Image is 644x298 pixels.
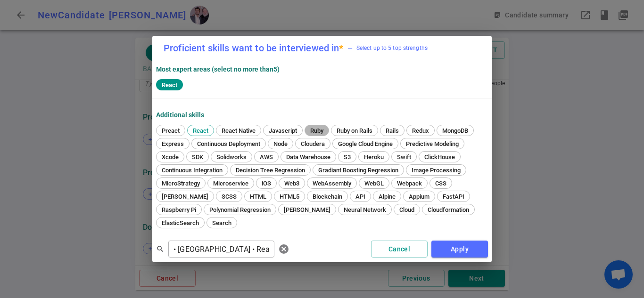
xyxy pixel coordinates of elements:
[297,140,328,147] span: Cloudera
[361,153,387,161] span: Heroku
[403,140,462,147] span: Predictive Modeling
[396,206,418,213] span: Cloud
[431,241,488,258] button: Apply
[258,180,274,187] span: iOS
[439,127,471,134] span: MongoDB
[315,167,402,174] span: Gradiant Boosting Regression
[158,153,182,161] span: Xcode
[340,206,389,213] span: Neural Network
[218,193,240,200] span: SCSS
[158,180,203,187] span: MicroStrategy
[340,153,354,161] span: S3
[209,219,235,226] span: Search
[190,127,212,134] span: React
[405,193,433,200] span: Appium
[218,127,259,134] span: React Native
[375,193,399,200] span: Alpine
[424,206,472,213] span: Cloudformation
[408,167,464,174] span: Image Processing
[347,43,428,53] span: Select up to 5 top strengths
[156,111,204,119] strong: Additional Skills
[394,153,414,161] span: Swift
[156,245,165,253] span: search
[309,180,355,187] span: WebAssembly
[333,127,376,134] span: Ruby on Rails
[164,43,344,53] label: Proficient skills want to be interviewed in
[158,219,202,226] span: ElasticSearch
[439,193,468,200] span: FastAPI
[158,206,199,213] span: Raspberry Pi
[194,140,264,147] span: Continuous Deployment
[206,206,274,213] span: Polynomial Regression
[213,153,250,161] span: Solidworks
[232,167,308,174] span: Decision Tree Regression
[309,193,346,200] span: Blockchain
[361,180,387,187] span: WebGL
[158,193,212,200] span: [PERSON_NAME]
[158,127,183,134] span: Preact
[265,127,300,134] span: Javascript
[189,153,206,161] span: SDK
[158,81,181,89] span: React
[281,206,334,213] span: [PERSON_NAME]
[281,180,303,187] span: Web3
[283,153,334,161] span: Data Warehouse
[210,180,252,187] span: Microservice
[158,167,226,174] span: Continuous Integration
[256,153,276,161] span: AWS
[394,180,425,187] span: Webpack
[371,241,428,258] button: Cancel
[421,153,458,161] span: ClickHouse
[382,127,402,134] span: Rails
[409,127,432,134] span: Redux
[307,127,327,134] span: Ruby
[432,180,450,187] span: CSS
[278,243,289,255] span: cancel
[168,242,274,257] input: Separate search terms by comma or space
[270,140,291,147] span: Node
[158,140,187,147] span: Express
[247,193,270,200] span: HTML
[352,193,369,200] span: API
[156,65,280,73] strong: Most expert areas (select no more than 5 )
[276,193,303,200] span: HTML5
[335,140,396,147] span: Google Cloud Engine
[347,43,353,53] div: —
